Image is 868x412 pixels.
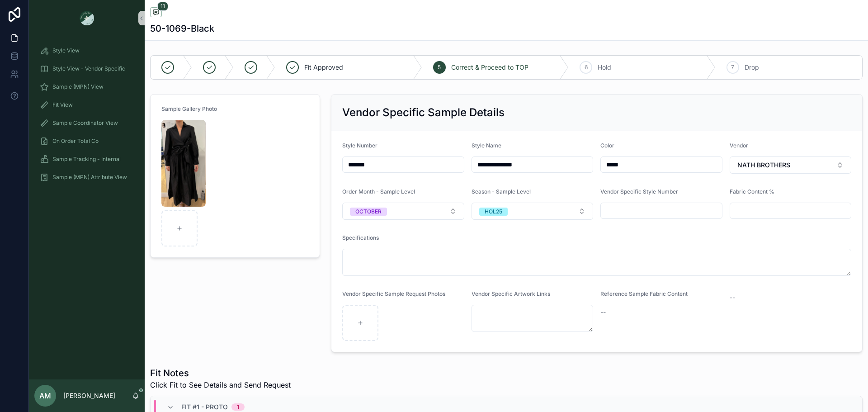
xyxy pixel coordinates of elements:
a: Sample Coordinator View [34,115,139,131]
span: Sample Tracking - Internal [52,156,121,163]
span: Fit Approved [304,63,343,72]
span: Vendor Specific Sample Request Photos [342,290,445,297]
button: Select Button [730,156,852,174]
span: Reference Sample Fabric Content [600,290,688,297]
button: Select Button [342,203,464,220]
p: [PERSON_NAME] [63,391,115,400]
h1: 50-1069-Black [150,22,214,35]
span: Color [600,142,614,149]
h1: Fit Notes [150,367,291,379]
span: Vendor [730,142,748,149]
a: Fit View [34,97,139,113]
span: Drop [745,63,759,72]
span: -- [600,308,606,317]
span: 11 [157,2,168,11]
span: On Order Total Co [52,137,99,145]
span: -- [730,293,735,302]
a: Sample (MPN) Attribute View [34,169,139,185]
span: Style View [52,47,80,54]
div: 1 [237,403,239,411]
span: Sample (MPN) Attribute View [52,174,127,181]
span: Sample (MPN) View [52,83,104,90]
span: Style Name [472,142,501,149]
a: Sample (MPN) View [34,79,139,95]
span: Season - Sample Level [472,188,531,195]
span: 5 [438,64,441,71]
h2: Vendor Specific Sample Details [342,105,505,120]
span: Sample Gallery Photo [161,105,217,112]
span: Fabric Content % [730,188,774,195]
a: Style View [34,43,139,59]
span: Fit #1 - Proto [181,403,228,412]
div: HOL25 [485,208,502,216]
span: Vendor Specific Artwork Links [472,290,550,297]
span: Vendor Specific Style Number [600,188,678,195]
span: Correct & Proceed to TOP [451,63,528,72]
span: Specifications [342,234,379,241]
span: 7 [731,64,734,71]
img: Screenshot-2025-08-06-155626.png [161,120,206,207]
span: Order Month - Sample Level [342,188,415,195]
span: Click Fit to See Details and Send Request [150,379,291,390]
span: Hold [598,63,611,72]
span: NATH BROTHERS [737,161,790,170]
div: OCTOBER [355,208,382,216]
a: Sample Tracking - Internal [34,151,139,167]
span: Sample Coordinator View [52,119,118,127]
span: AM [39,390,51,401]
a: Style View - Vendor Specific [34,61,139,77]
span: Style Number [342,142,377,149]
div: scrollable content [29,36,145,197]
img: App logo [80,11,94,25]
button: 11 [150,7,162,19]
a: On Order Total Co [34,133,139,149]
span: Fit View [52,101,73,109]
button: Select Button [472,203,594,220]
span: Style View - Vendor Specific [52,65,125,72]
span: 6 [585,64,588,71]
